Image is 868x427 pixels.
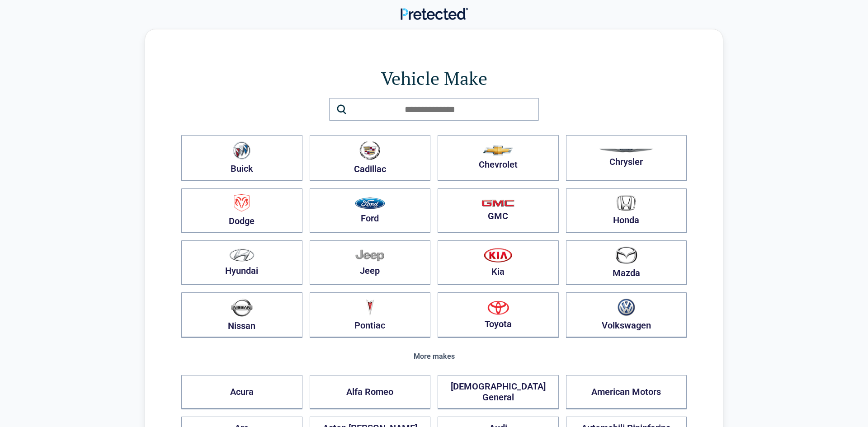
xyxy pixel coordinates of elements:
[310,188,431,233] button: Ford
[181,66,687,91] h1: Vehicle Make
[566,375,687,409] button: American Motors
[438,240,559,285] button: Kia
[181,375,302,409] button: Acura
[566,135,687,181] button: Chrysler
[181,352,687,361] div: More makes
[310,240,431,285] button: Jeep
[181,188,302,233] button: Dodge
[438,375,559,409] button: [DEMOGRAPHIC_DATA] General
[181,240,302,285] button: Hyundai
[181,135,302,181] button: Buick
[438,135,559,181] button: Chevrolet
[310,292,431,338] button: Pontiac
[310,135,431,181] button: Cadillac
[438,292,559,338] button: Toyota
[438,188,559,233] button: GMC
[310,375,431,409] button: Alfa Romeo
[181,292,302,338] button: Nissan
[566,188,687,233] button: Honda
[566,240,687,285] button: Mazda
[566,292,687,338] button: Volkswagen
